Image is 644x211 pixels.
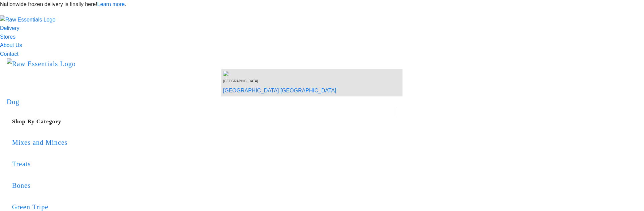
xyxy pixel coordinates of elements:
img: Raw Essentials Logo [7,58,76,69]
a: Treats [12,150,397,178]
a: Learn more [97,1,125,7]
div: Bones [12,180,397,191]
a: [GEOGRAPHIC_DATA] [280,88,336,93]
span: [GEOGRAPHIC_DATA] [223,79,258,83]
h5: Shop By Category [12,117,397,126]
a: Bones [12,171,397,200]
div: Mixes and Minces [12,137,397,148]
img: van-moving.png [223,71,230,76]
a: [GEOGRAPHIC_DATA] [223,88,279,93]
a: Mixes and Minces [12,128,397,157]
a: Dog [7,98,19,105]
div: Treats [12,159,397,169]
